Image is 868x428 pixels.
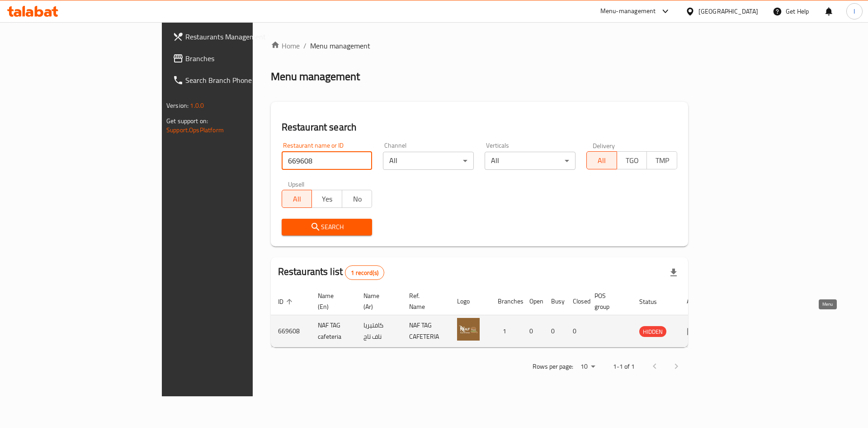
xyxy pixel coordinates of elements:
[646,151,677,169] button: TMP
[282,219,373,236] button: Search
[165,69,307,91] a: Search Branch Phone
[639,327,666,337] span: HIDDEN
[577,360,599,374] div: Rows per page:
[345,265,384,280] div: Total records count
[613,361,635,372] p: 1-1 of 1
[679,288,711,315] th: Action
[544,288,566,315] th: Busy
[450,288,491,315] th: Logo
[271,288,711,347] table: enhanced table
[639,326,666,337] div: HIDDEN
[166,100,189,111] span: Version:
[544,315,566,347] td: 0
[356,315,402,347] td: كافتيريا ناف تاج
[383,152,474,170] div: All
[185,53,300,64] span: Branches
[185,75,300,86] span: Search Branch Phone
[854,6,855,16] span: I
[346,192,369,206] span: No
[278,265,384,280] h2: Restaurants list
[639,296,669,307] span: Status
[621,154,644,167] span: TGO
[165,48,307,69] a: Branches
[185,31,300,42] span: Restaurants Management
[345,269,384,277] span: 1 record(s)
[271,40,688,51] nav: breadcrumb
[278,296,295,307] span: ID
[491,288,522,315] th: Branches
[363,290,391,312] span: Name (Ar)
[311,315,356,347] td: NAF TAG cafeteria
[288,181,305,187] label: Upsell
[457,318,480,341] img: NAF TAG cafeteria
[318,290,345,312] span: Name (En)
[282,152,373,170] input: Search for restaurant name or ID..
[402,315,450,347] td: NAF TAG CAFETERIA
[698,6,758,16] div: [GEOGRAPHIC_DATA]
[593,142,615,149] label: Delivery
[289,221,365,233] span: Search
[594,290,621,312] span: POS group
[485,152,576,170] div: All
[651,154,674,167] span: TMP
[586,151,617,169] button: All
[282,190,312,208] button: All
[310,40,370,51] span: Menu management
[566,288,587,315] th: Closed
[663,262,684,284] div: Export file
[409,290,439,312] span: Ref. Name
[271,69,360,84] h2: Menu management
[190,100,204,111] span: 1.0.0
[311,190,342,208] button: Yes
[166,124,224,136] a: Support.OpsPlatform
[166,115,208,127] span: Get support on:
[600,6,656,17] div: Menu-management
[533,361,573,372] p: Rows per page:
[522,288,544,315] th: Open
[165,26,307,48] a: Restaurants Management
[342,190,373,208] button: No
[566,315,587,347] td: 0
[522,315,544,347] td: 0
[491,315,522,347] td: 1
[282,120,677,134] h2: Restaurant search
[316,192,339,206] span: Yes
[617,151,647,169] button: TGO
[286,192,309,206] span: All
[590,154,613,167] span: All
